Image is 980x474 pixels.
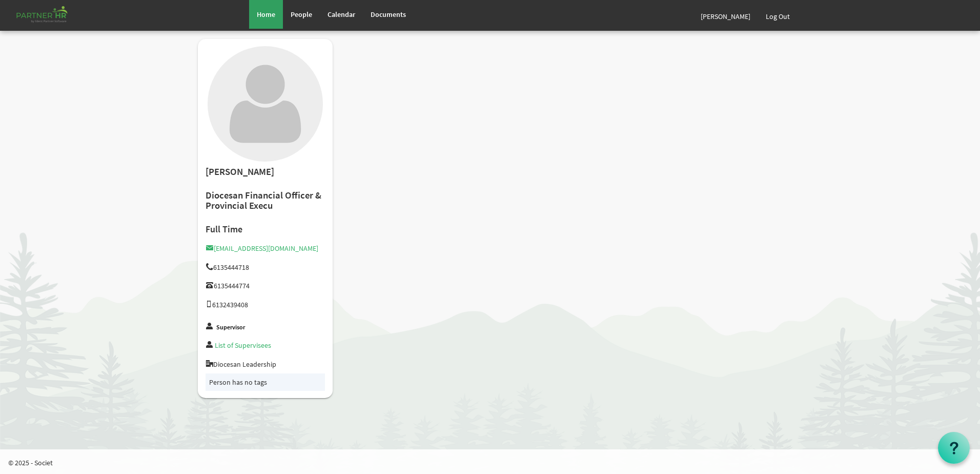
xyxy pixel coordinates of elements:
[208,46,323,162] img: User with no profile picture
[206,190,325,211] h2: Diocesan Financial Officer & Provincial Execu
[758,2,798,31] a: Log Out
[206,263,325,271] h5: 6135444718
[291,10,312,19] span: People
[257,10,275,19] span: Home
[206,301,325,309] h5: 6132439408
[206,282,325,290] h5: 6135444774
[209,377,321,387] div: Person has no tags
[328,10,355,19] span: Calendar
[8,458,980,468] p: © 2025 - Societ
[371,10,406,19] span: Documents
[206,244,318,253] a: [EMAIL_ADDRESS][DOMAIN_NAME]
[216,324,245,331] label: Supervisor
[215,341,271,350] a: List of Supervisees
[206,167,325,177] h2: [PERSON_NAME]
[206,360,325,368] h5: Diocesan Leadership
[206,224,325,234] h4: Full Time
[693,2,758,31] a: [PERSON_NAME]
